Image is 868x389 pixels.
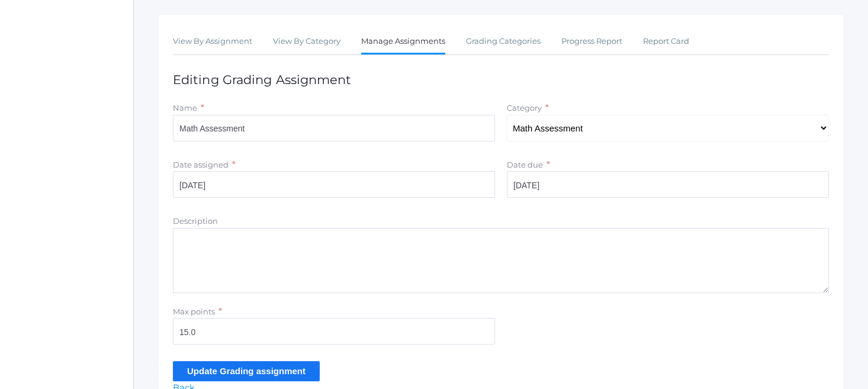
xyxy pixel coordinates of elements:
a: Grading Categories [466,30,541,53]
input: Update Grading assignment [173,361,320,381]
a: View By Assignment [173,30,252,53]
label: Category [507,103,542,112]
label: Name [173,103,197,112]
label: Description [173,216,218,226]
label: Date assigned [173,160,229,169]
label: Date due [507,160,543,169]
a: Manage Assignments [361,30,445,55]
h1: Editing Grading Assignment [173,73,829,86]
a: View By Category [273,30,340,53]
a: Report Card [643,30,689,53]
a: Progress Report [561,30,622,53]
label: Max points [173,307,215,316]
